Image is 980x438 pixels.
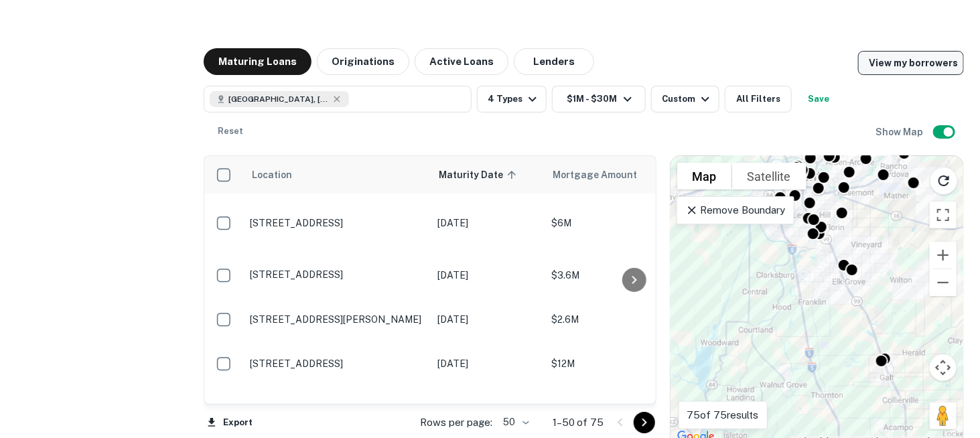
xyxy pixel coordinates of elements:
[420,415,492,431] p: Rows per page:
[204,48,311,75] button: Maturing Loans
[551,216,685,230] p: $6M
[545,156,692,194] th: Mortgage Amount
[858,51,964,75] a: View my borrowers
[204,413,256,433] button: Export
[551,404,685,419] p: $2M
[250,313,424,325] p: [STREET_ADDRESS][PERSON_NAME]
[651,86,719,113] button: Custom
[437,216,538,230] p: [DATE]
[250,217,424,229] p: [STREET_ADDRESS]
[437,312,538,327] p: [DATE]
[204,86,472,113] button: [GEOGRAPHIC_DATA], [GEOGRAPHIC_DATA], [GEOGRAPHIC_DATA]
[477,86,547,113] button: 4 Types
[551,356,685,371] p: $12M
[913,331,980,395] iframe: Chat Widget
[634,412,655,433] button: Go to next page
[553,415,604,431] p: 1–50 of 75
[551,268,685,283] p: $3.6M
[437,404,538,419] p: [DATE]
[930,202,957,228] button: Toggle fullscreen view
[662,91,713,107] div: Custom
[250,358,424,370] p: [STREET_ADDRESS]
[687,407,759,423] p: 75 of 75 results
[439,167,520,183] span: Maturity Date
[685,202,785,218] p: Remove Boundary
[250,269,424,281] p: [STREET_ADDRESS]
[209,118,252,145] button: Reset
[876,125,925,139] h6: Show Map
[930,403,957,429] button: Drag Pegman onto the map to open Street View
[797,86,840,113] button: Save your search to get updates of matches that match your search criteria.
[553,167,654,183] span: Mortgage Amount
[243,156,431,194] th: Location
[251,167,292,183] span: Location
[431,156,545,194] th: Maturity Date
[317,48,409,75] button: Originations
[551,312,685,327] p: $2.6M
[930,167,958,195] button: Reload search area
[552,86,646,113] button: $1M - $30M
[228,93,329,105] span: [GEOGRAPHIC_DATA], [GEOGRAPHIC_DATA], [GEOGRAPHIC_DATA]
[415,48,508,75] button: Active Loans
[498,413,531,432] div: 50
[437,268,538,283] p: [DATE]
[725,86,792,113] button: All Filters
[677,163,732,190] button: Show street map
[930,242,957,269] button: Zoom in
[732,163,807,190] button: Show satellite imagery
[437,356,538,371] p: [DATE]
[514,48,594,75] button: Lenders
[930,269,957,296] button: Zoom out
